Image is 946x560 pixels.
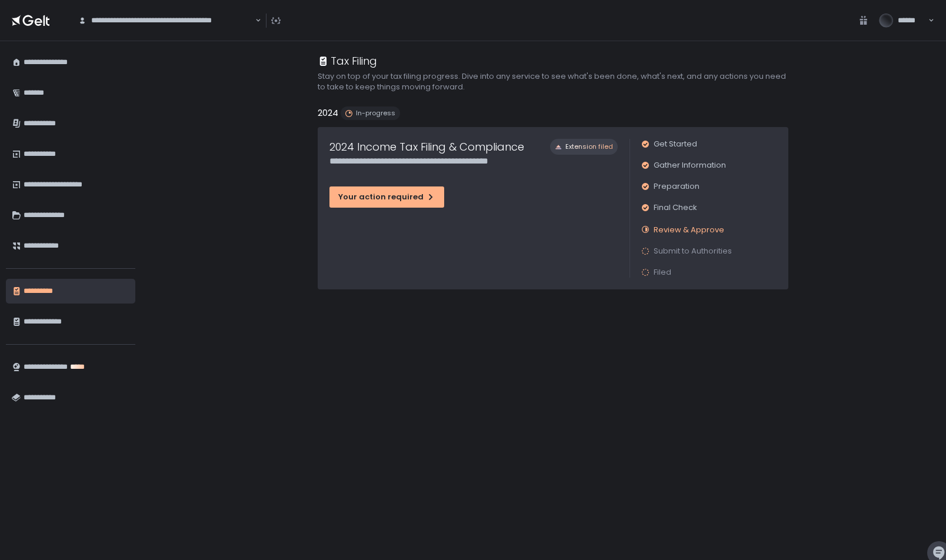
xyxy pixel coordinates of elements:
[654,246,732,256] span: Submit to Authorities
[318,106,338,120] h2: 2024
[654,139,697,149] span: Get Started
[654,202,697,213] span: Final Check
[71,8,261,34] div: Search for option
[565,142,613,151] span: Extension filed
[329,186,444,208] button: Your action required
[654,160,726,171] span: Gather Information
[654,224,724,235] span: Review & Approve
[329,139,524,155] h1: 2024 Income Tax Filing & Compliance
[654,181,699,192] span: Preparation
[356,109,395,118] span: In-progress
[338,192,435,202] div: Your action required
[318,71,788,92] h2: Stay on top of your tax filing progress. Dive into any service to see what's been done, what's ne...
[318,53,377,69] div: Tax Filing
[654,267,671,278] span: Filed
